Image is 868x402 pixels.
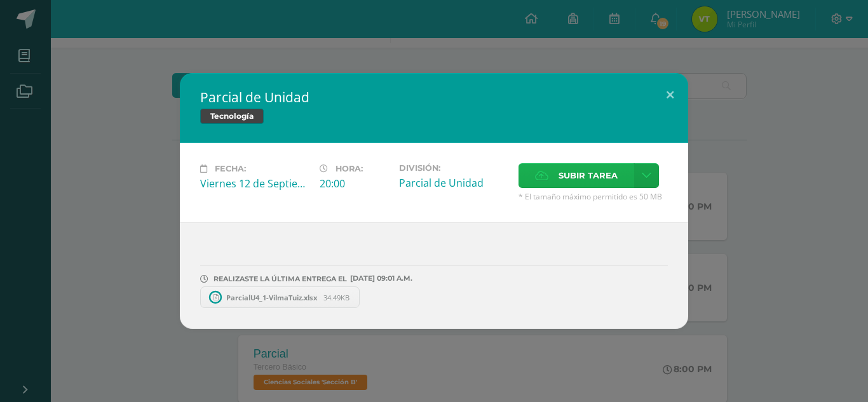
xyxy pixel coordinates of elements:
[399,163,508,173] label: División:
[200,88,668,106] h2: Parcial de Unidad
[399,176,508,190] div: Parcial de Unidad
[323,293,349,302] span: 34.49KB
[652,73,688,116] button: Close (Esc)
[336,164,363,173] span: Hora:
[320,177,389,191] div: 20:00
[215,164,246,173] span: Fecha:
[200,177,309,191] div: Viernes 12 de Septiembre
[559,164,618,187] span: Subir tarea
[519,191,668,202] span: * El tamaño máximo permitido es 50 MB
[220,293,323,302] span: ParcialU4_1-VilmaTuiz.xlsx
[200,286,360,308] a: ParcialU4_1-VilmaTuiz.xlsx 34.49KB
[200,109,264,124] span: Tecnología
[347,278,412,279] span: [DATE] 09:01 A.M.
[214,274,347,283] span: REALIZASTE LA ÚLTIMA ENTREGA EL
